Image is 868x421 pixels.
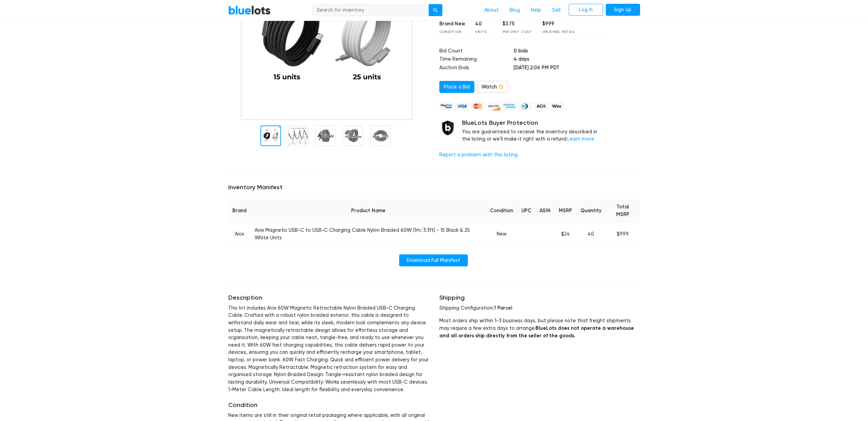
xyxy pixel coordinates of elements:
[555,199,576,222] th: MSRP
[576,222,605,246] td: 40
[479,4,504,17] a: About
[439,325,634,339] strong: BlueLots does not operate a warehouse and all orders ship directly from the seller of the goods.
[228,5,271,15] a: BlueLots
[518,102,532,110] img: diners_club-c48f30131b33b1bb0e5d0e2dbd43a8bea4cb12cb2961413e2f4250e06c020426.png
[534,102,548,110] img: ach-b7992fed28a4f97f893c574229be66187b9afb3f1a8d16a4691d3d3140a8ab00.png
[550,102,564,110] img: wire-908396882fe19aaaffefbd8e17b12f2f29708bd78693273c0e28e3a24408487f.png
[462,119,605,143] div: You are guaranteed to receive the inventory described in the listing or we'll make it right with ...
[502,29,532,35] div: Per Unit Cost
[475,20,492,28] div: 40
[439,64,513,73] td: Auction Ends
[486,222,517,246] td: New
[502,102,516,110] img: american_express-ae2a9f97a040b4b41f6397f7637041a5861d5f99d0716c09922aba4e24c8547d.png
[547,4,566,17] a: Sell
[494,305,512,311] span: 1 Parcel
[535,199,555,222] th: ASIN
[439,152,518,158] a: Report a problem with this listing
[471,102,485,110] img: mastercard-42073d1d8d11d6635de4c079ffdb20a4f30a903dc55d1612383a1b395dd17f39.png
[567,136,594,142] a: Learn more
[477,81,508,93] a: Watch
[576,199,605,222] th: Quantity
[513,56,605,64] td: 4 days
[439,20,465,28] div: Brand New
[487,102,500,110] img: discover-82be18ecfda2d062aad2762c1ca80e2d36a4073d45c9e0ffae68cd515fbd3d32.png
[605,199,640,222] th: Total MSRP
[439,294,640,302] h5: Shipping
[228,222,251,246] td: Aiox
[542,29,575,35] div: Original Retail
[542,20,575,28] div: $999
[606,4,640,16] a: Sign Up
[439,47,513,56] td: Bid Count
[517,199,535,222] th: UPC
[525,4,547,17] a: Help
[462,119,605,127] h5: BlueLots Buyer Protection
[605,222,640,246] td: $999
[504,4,525,17] a: Blog
[439,102,453,110] img: paypal_credit-80455e56f6e1299e8d57f40c0dcee7b8cd4ae79b9eccbfc37e2480457ba36de9.png
[228,304,429,393] p: This lot includes Aiox 60W Magnetic Retractable Nylon Braided USB-C Charging Cable. Crafted with ...
[475,29,492,35] div: Units
[439,29,465,35] div: Condition
[228,199,251,222] th: Brand
[455,102,469,110] img: visa-79caf175f036a155110d1892330093d4c38f53c55c9ec9e2c3a54a56571784bb.png
[399,254,468,267] a: Download Full Manifest
[439,317,640,339] p: Most orders ship within 1-3 business days, but please note that freight shipments may require a f...
[228,184,640,191] h5: Inventory Manifest
[502,20,532,28] div: $3.75
[439,304,640,312] p: Shipping Configuration:
[513,64,605,73] td: [DATE] 2:06 PM PDT
[555,222,576,246] td: $24
[439,56,513,64] td: Time Remaining
[228,294,429,302] h5: Description
[486,199,517,222] th: Condition
[312,4,429,16] input: Search for inventory
[569,4,603,16] a: Log In
[251,222,486,246] td: Aiox Magnetic USB-C to USB-C Charging Cable Nylon Braided 60W (1m/3.3ft) - 15 Black & 25 White Units
[439,119,456,136] img: buyer_protection_shield-3b65640a83011c7d3ede35a8e5a80bfdfaa6a97447f0071c1475b91a4b0b3d01.png
[439,81,474,93] a: Place a Bid
[228,401,429,409] h5: Condition
[513,47,605,56] td: 0 bids
[251,199,486,222] th: Product Name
